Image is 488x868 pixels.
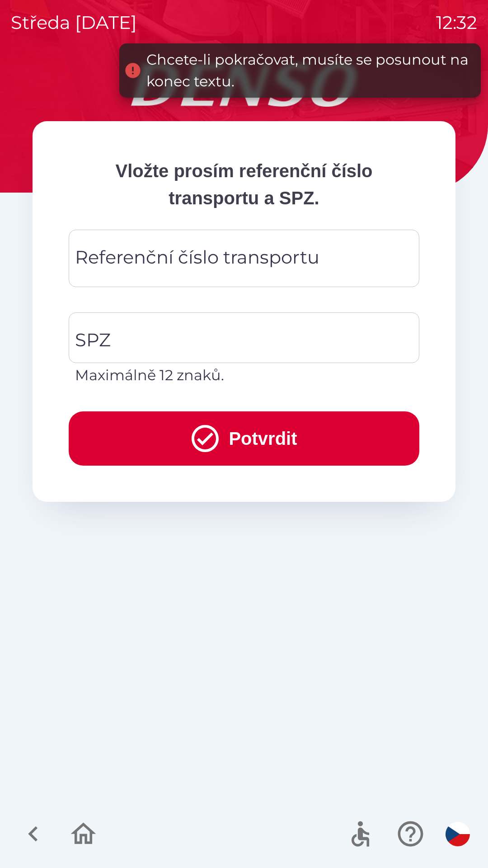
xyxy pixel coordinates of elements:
[75,364,413,386] p: Maximálně 12 znaků.
[146,49,472,92] div: Chcete-li pokračovat, musíte se posunout na konec textu.
[436,9,477,36] p: 12:32
[69,411,419,466] button: Potvrdit
[446,822,470,846] img: cs flag
[11,9,137,36] p: středa [DATE]
[33,63,455,107] img: Logo
[69,157,419,212] p: Vložte prosím referenční číslo transportu a SPZ.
